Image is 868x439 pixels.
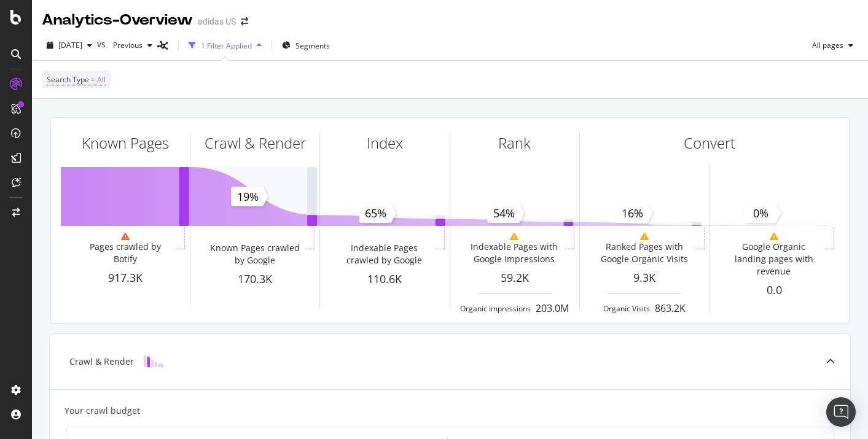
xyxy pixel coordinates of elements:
[69,355,134,368] div: Crawl & Render
[807,36,858,55] button: All pages
[108,40,143,50] span: Previous
[144,355,163,367] img: block-icon
[61,270,190,286] div: 917.3K
[206,242,303,266] div: Known Pages crawled by Google
[205,133,306,153] div: Crawl & Render
[536,301,569,316] div: 203.0M
[184,36,267,55] button: 1 Filter Applied
[807,40,843,50] span: All pages
[108,36,157,55] button: Previous
[498,133,531,153] div: Rank
[367,133,403,153] div: Index
[336,242,432,266] div: Indexable Pages crawled by Google
[460,303,531,314] div: Organic Impressions
[42,36,97,55] button: [DATE]
[198,15,236,28] div: adidas US
[77,241,173,265] div: Pages crawled by Botify
[97,71,106,88] span: All
[190,271,319,287] div: 170.3K
[42,10,193,31] div: Analytics - Overview
[241,17,248,26] div: arrow-right-arrow-left
[65,405,140,417] div: Your crawl budget
[466,241,563,265] div: Indexable Pages with Google Impressions
[82,133,169,153] div: Known Pages
[450,270,579,286] div: 59.2K
[826,397,856,427] div: Open Intercom Messenger
[91,74,95,85] span: =
[47,74,89,85] span: Search Type
[320,271,449,287] div: 110.6K
[277,36,335,55] button: Segments
[58,40,82,50] span: 2025 Sep. 30th
[97,38,108,50] span: vs
[295,41,330,51] span: Segments
[201,41,252,51] div: 1 Filter Applied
